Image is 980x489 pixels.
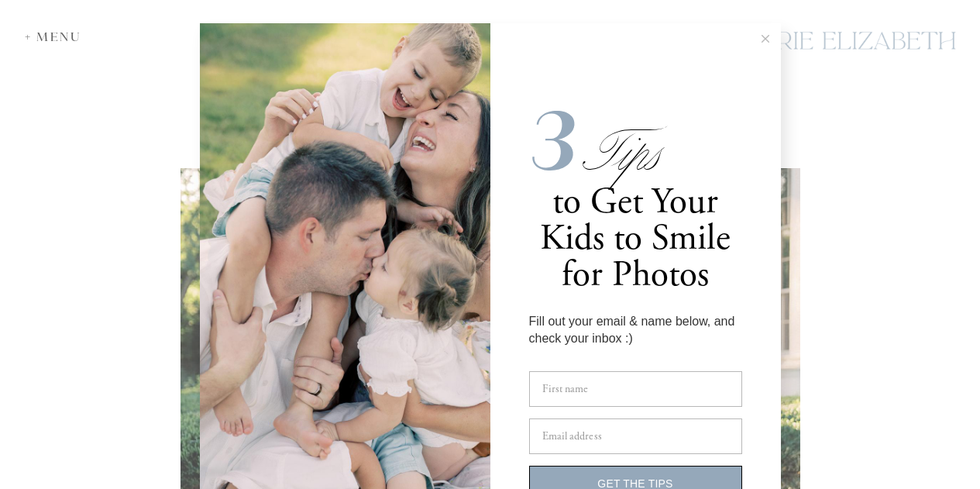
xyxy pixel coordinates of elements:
span: to Get Your Kids to Smile for Photos [540,179,731,298]
span: First nam [542,382,584,396]
span: ss [594,429,602,443]
span: e [583,382,588,396]
span: Email addre [542,429,594,443]
i: 3 [529,91,577,193]
div: Fill out your email & name below, and check your inbox :) [529,313,742,348]
span: Tips [577,115,652,190]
